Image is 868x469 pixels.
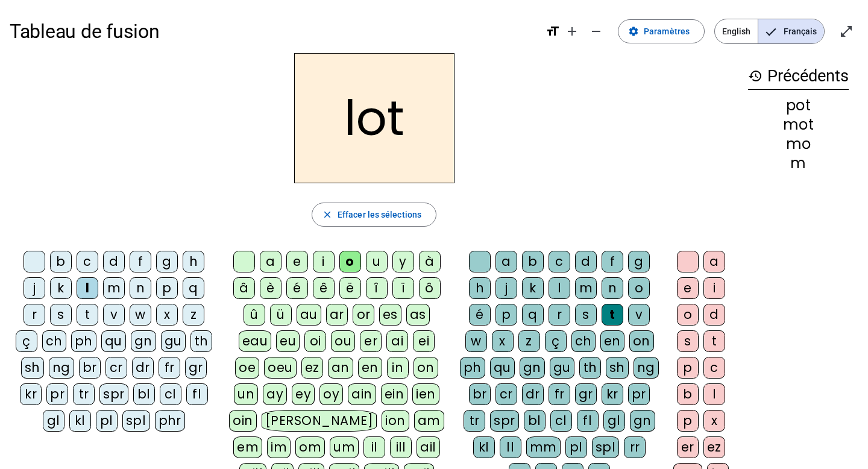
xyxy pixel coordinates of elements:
[260,277,281,299] div: è
[417,436,440,458] div: ail
[549,251,570,272] div: c
[387,357,409,379] div: in
[524,410,546,432] div: bl
[629,330,654,352] div: on
[103,304,125,326] div: v
[79,357,101,379] div: br
[703,330,725,352] div: t
[592,436,620,458] div: spl
[155,410,186,432] div: phr
[96,410,118,432] div: pl
[382,410,409,432] div: ion
[677,410,699,432] div: p
[270,304,292,326] div: ü
[419,277,441,299] div: ô
[20,383,42,405] div: kr
[392,251,414,272] div: y
[703,436,725,458] div: ez
[234,383,258,405] div: un
[331,330,355,352] div: ou
[103,277,125,299] div: m
[469,277,491,299] div: h
[338,207,421,222] span: Effacer les sélections
[105,357,127,379] div: cr
[185,357,207,379] div: gr
[630,410,655,432] div: gn
[522,304,544,326] div: q
[392,277,414,299] div: ï
[618,19,705,43] button: Paramètres
[386,330,408,352] div: ai
[490,410,519,432] div: spr
[469,383,491,405] div: br
[390,436,412,458] div: ill
[549,304,570,326] div: r
[628,251,650,272] div: g
[571,330,596,352] div: ch
[24,277,45,299] div: j
[748,137,849,151] div: mo
[130,251,151,272] div: f
[339,277,361,299] div: ë
[520,357,545,379] div: gn
[748,63,849,90] h3: Précédents
[419,251,441,272] div: à
[628,277,650,299] div: o
[413,330,435,352] div: ei
[77,277,98,299] div: l
[602,277,623,299] div: n
[295,436,325,458] div: om
[628,304,650,326] div: v
[260,251,281,272] div: a
[549,383,570,405] div: fr
[549,277,570,299] div: l
[546,24,560,39] mat-icon: format_size
[589,24,603,39] mat-icon: remove
[161,330,186,352] div: gu
[575,383,597,405] div: gr
[101,330,126,352] div: qu
[575,304,597,326] div: s
[460,357,485,379] div: ph
[603,410,625,432] div: gl
[263,383,287,405] div: ay
[304,330,326,352] div: oi
[703,277,725,299] div: i
[21,357,44,379] div: sh
[71,330,96,352] div: ph
[575,277,597,299] div: m
[602,383,623,405] div: kr
[495,251,517,272] div: a
[414,357,438,379] div: on
[190,330,212,352] div: th
[46,383,68,405] div: pr
[606,357,629,379] div: sh
[714,19,825,44] mat-button-toggle-group: Language selection
[526,436,561,458] div: mm
[495,383,517,405] div: cr
[412,383,439,405] div: ien
[715,19,758,43] span: English
[262,410,377,432] div: [PERSON_NAME]
[748,98,849,113] div: pot
[233,277,255,299] div: â
[130,277,151,299] div: n
[24,304,45,326] div: r
[550,410,572,432] div: cl
[313,251,335,272] div: i
[575,251,597,272] div: d
[130,304,151,326] div: w
[703,383,725,405] div: l
[133,383,155,405] div: bl
[326,304,348,326] div: ar
[348,383,376,405] div: ain
[294,53,454,183] h2: lot
[10,12,536,51] h1: Tableau de fusion
[301,357,323,379] div: ez
[703,357,725,379] div: c
[381,383,408,405] div: ein
[465,330,487,352] div: w
[353,304,374,326] div: or
[156,251,178,272] div: g
[703,251,725,272] div: a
